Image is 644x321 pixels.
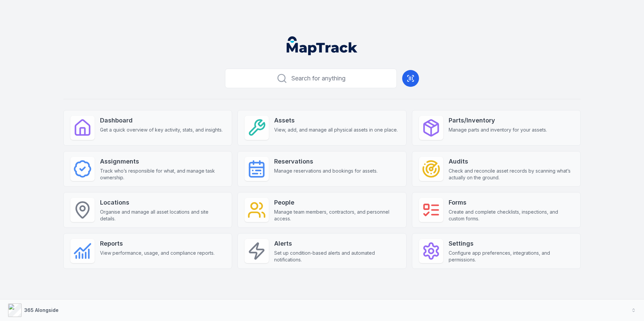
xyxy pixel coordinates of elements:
span: Search for anything [291,74,346,83]
strong: Reservations [274,157,378,166]
span: View, add, and manage all physical assets in one place. [274,127,398,133]
strong: People [274,198,399,207]
span: View performance, usage, and compliance reports. [100,250,215,256]
strong: Alerts [274,239,399,248]
strong: Parts/Inventory [449,116,547,125]
a: ReportsView performance, usage, and compliance reports. [63,233,232,269]
strong: Audits [449,157,574,166]
a: SettingsConfigure app preferences, integrations, and permissions. [412,233,581,269]
a: ReservationsManage reservations and bookings for assets. [237,151,406,187]
a: FormsCreate and complete checklists, inspections, and custom forms. [412,192,581,228]
span: Create and complete checklists, inspections, and custom forms. [449,209,574,222]
a: AssetsView, add, and manage all physical assets in one place. [237,110,406,146]
strong: Settings [449,239,574,248]
strong: Assets [274,116,398,125]
a: AlertsSet up condition-based alerts and automated notifications. [237,233,406,269]
strong: Dashboard [100,116,223,125]
strong: Assignments [100,157,225,166]
a: AssignmentsTrack who’s responsible for what, and manage task ownership. [63,151,232,187]
span: Check and reconcile asset records by scanning what’s actually on the ground. [449,168,574,181]
strong: 365 Alongside [24,307,59,313]
strong: Locations [100,198,225,207]
a: AuditsCheck and reconcile asset records by scanning what’s actually on the ground. [412,151,581,187]
button: Search for anything [225,69,397,88]
span: Manage reservations and bookings for assets. [274,168,378,174]
span: Configure app preferences, integrations, and permissions. [449,250,574,263]
strong: Forms [449,198,574,207]
span: Manage parts and inventory for your assets. [449,127,547,133]
nav: Global [276,36,368,55]
strong: Reports [100,239,215,248]
span: Manage team members, contractors, and personnel access. [274,209,399,222]
a: PeopleManage team members, contractors, and personnel access. [237,192,406,228]
span: Set up condition-based alerts and automated notifications. [274,250,399,263]
a: DashboardGet a quick overview of key activity, stats, and insights. [63,110,232,146]
span: Get a quick overview of key activity, stats, and insights. [100,127,223,133]
span: Track who’s responsible for what, and manage task ownership. [100,168,225,181]
a: Parts/InventoryManage parts and inventory for your assets. [412,110,581,146]
span: Organise and manage all asset locations and site details. [100,209,225,222]
a: LocationsOrganise and manage all asset locations and site details. [63,192,232,228]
